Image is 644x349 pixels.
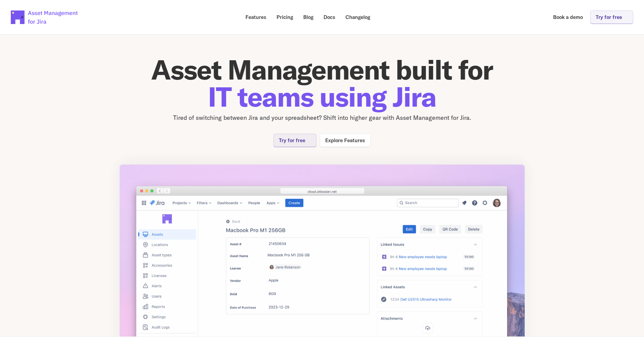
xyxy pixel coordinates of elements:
p: Explore Features [325,138,365,143]
a: Book a demo [548,10,588,24]
a: Blog [299,10,318,24]
a: Try for free [273,134,316,147]
a: Explore Features [320,134,371,147]
span: IT teams using Jira [208,80,436,114]
a: Changelog [341,10,375,24]
h1: Asset Management built for [119,56,525,110]
p: Book a demo [553,15,583,20]
p: Changelog [345,15,370,20]
p: Tired of switching between Jira and your spreadsheet? Shift into higher gear with Asset Managemen... [119,113,525,123]
a: Pricing [272,10,298,24]
p: Features [245,15,266,20]
a: Features [241,10,271,24]
p: Try for free [596,15,622,20]
p: Blog [303,15,313,20]
a: Docs [319,10,340,24]
p: Pricing [277,15,293,20]
p: Try for free [279,138,305,143]
p: Docs [324,15,335,20]
a: Try for free [590,10,633,24]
